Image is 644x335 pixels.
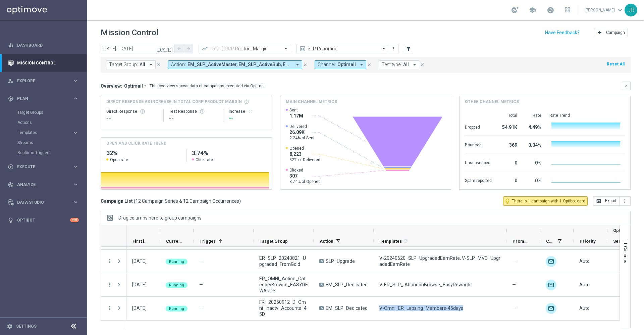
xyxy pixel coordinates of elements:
i: track_changes [8,182,14,188]
span: Direct Response VS Increase In Total CORP Product Margin [106,99,242,105]
button: more_vert [107,282,113,288]
div: -- [169,114,218,122]
span: school [529,6,536,14]
i: settings [7,323,13,329]
a: Realtime Triggers [17,150,70,155]
div: Press SPACE to select this row. [101,250,126,273]
i: lightbulb [8,217,14,223]
span: All [403,62,409,67]
span: Running [169,283,184,287]
i: keyboard_arrow_right [72,95,79,102]
span: — [512,282,516,288]
span: Data Studio [17,200,72,204]
span: Promotions [513,239,529,244]
span: V-ER_SLP_ AbandonBrowse_EasyRewards [379,282,472,288]
div: Target Groups [17,107,87,117]
span: First in Range [132,239,149,244]
span: Action: [171,62,186,67]
button: Test type: All arrow_drop_down [379,60,419,69]
span: Plan [17,97,72,101]
span: Columns [623,246,628,263]
div: Realtime Triggers [17,148,87,158]
span: Templates [380,239,402,244]
i: gps_fixed [8,96,14,102]
span: Click rate [196,157,213,162]
a: Mission Control [17,54,79,72]
div: This overview shows data of campaigns executed via Optimail [150,83,266,89]
a: Target Groups [17,110,70,115]
span: — [199,305,203,311]
i: arrow_drop_down [143,84,148,88]
button: [DATE] [154,44,174,54]
span: Delivered [289,124,315,129]
i: keyboard_arrow_right [72,181,79,188]
button: play_circle_outline Execute keyboard_arrow_right [7,164,79,170]
a: Actions [17,120,70,125]
h3: Campaign List [101,198,241,204]
button: gps_fixed Plan keyboard_arrow_right [7,96,79,101]
div: Execute [8,164,72,170]
span: Auto [579,282,590,287]
span: Current Status [166,239,182,244]
button: arrow_forward [184,44,193,53]
button: Target Group: All arrow_drop_down [106,60,156,69]
div: 12 Sep 2025, Friday [132,258,147,264]
span: A [319,283,324,287]
span: 26.09K [289,129,315,135]
span: 2.24% of Sent [289,135,315,141]
div: Templates keyboard_arrow_right [17,130,79,135]
button: more_vert [620,196,631,206]
span: Explore [17,79,72,83]
i: open_in_browser [596,198,601,204]
h2: 32% [106,149,181,157]
span: Running [169,306,184,311]
h3: Overview: [101,83,122,89]
div: Optibot [8,211,79,229]
button: Mission Control [7,60,79,66]
span: ER_OMNI_Action_CategoryBrowse_EASYREWARDS [259,276,308,294]
i: keyboard_arrow_right [72,78,79,84]
button: Optimail arrow_drop_down [122,83,150,89]
a: [PERSON_NAME]keyboard_arrow_down [584,5,625,15]
button: Channel: Optimail arrow_drop_down [315,60,366,69]
span: — [199,282,203,287]
span: Action [320,239,333,244]
i: arrow_drop_down [294,62,301,68]
div: Increase [229,109,266,114]
h2: 3.74% [192,149,266,157]
span: 32% of Delivered [289,157,320,162]
h4: Other channel metrics [465,99,519,105]
span: Campaign [606,30,625,35]
i: close [303,62,308,67]
span: Templates [18,131,66,135]
span: 8,223 [289,151,320,157]
input: Select date range [101,44,174,53]
span: Running [169,259,184,264]
div: Actions [17,117,87,128]
div: Spam reported [465,175,492,185]
span: Optimail [124,83,143,89]
span: Analyze [17,183,72,187]
div: Optimail [546,256,556,267]
div: 0% [525,175,541,185]
span: Auto [579,305,590,311]
i: arrow_back [177,46,181,51]
span: 3.74% of Opened [289,179,321,184]
span: Execute [17,165,72,169]
span: — [512,305,516,311]
i: more_vert [622,198,628,204]
div: Total [500,113,517,118]
i: keyboard_arrow_right [72,130,79,136]
i: arrow_forward [186,46,191,51]
span: V-20240620_SLP_UpgradedEarnRate, V-SLP_MVC_UpgradedEarnRate [379,255,501,267]
colored-tag: Running [166,258,187,265]
span: keyboard_arrow_down [616,6,624,14]
div: Data Studio [8,199,72,205]
span: 307 [289,173,321,179]
i: more_vert [391,46,396,51]
span: EM_SLP_ActiveMaster EM_SLP_ActiveSub EM_SLP_Anniversary EM_SLP_BPCs + 31 more [187,62,292,67]
button: Reset All [606,60,625,68]
span: Optimail [613,228,631,233]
